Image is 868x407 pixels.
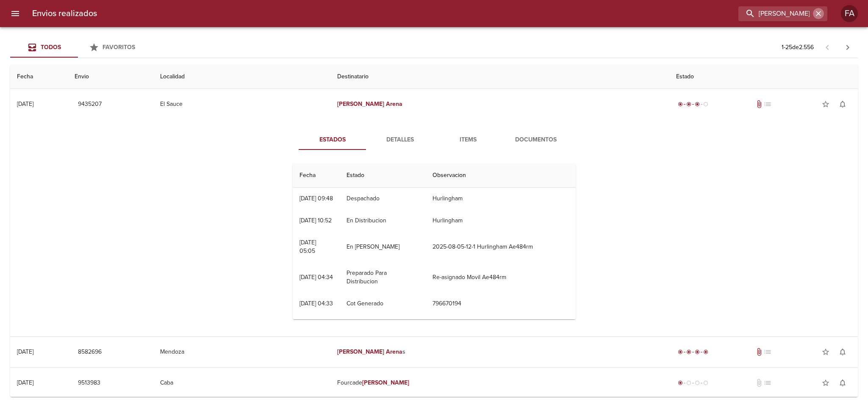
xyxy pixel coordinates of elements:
[426,210,575,232] td: Hurlingham
[676,100,710,108] div: En viaje
[153,65,330,89] th: Localidad
[841,5,858,22] div: FA
[330,65,669,89] th: Destinatario
[755,348,763,356] span: Tiene documentos adjuntos
[10,65,68,89] th: Fecha
[678,102,683,107] span: radio_button_checked
[340,163,426,188] th: Estado
[32,7,97,20] h6: Envios realizados
[755,100,763,108] span: Tiene documentos adjuntos
[669,65,858,89] th: Estado
[340,232,426,262] td: En [PERSON_NAME]
[817,96,834,113] button: Agregar a favoritos
[340,188,426,210] td: Despachado
[834,343,851,360] button: Activar notificaciones
[821,100,830,108] span: star_border
[75,97,105,112] button: 9435207
[17,100,33,108] div: [DATE]
[386,348,402,355] em: Arena
[153,368,330,398] td: Caba
[153,89,330,119] td: El Sauce
[10,37,146,58] div: Tabs Envios
[337,100,384,108] em: [PERSON_NAME]
[678,349,683,354] span: radio_button_checked
[676,379,710,387] div: Generado
[763,348,772,356] span: No tiene pedido asociado
[782,43,814,52] p: 1 - 25 de 2.556
[695,380,700,385] span: radio_button_unchecked
[293,163,340,188] th: Fecha
[686,349,691,354] span: radio_button_checked
[738,6,813,21] input: buscar
[300,217,332,224] div: [DATE] 10:52
[426,262,575,293] td: Re-asignado Movil Ae484rm
[755,379,763,387] span: No tiene documentos adjuntos
[837,37,858,58] span: Pagina siguiente
[695,102,700,107] span: radio_button_checked
[300,300,333,307] div: [DATE] 04:33
[426,232,575,262] td: 2025-08-05-12-1 Hurlingham Ae484rm
[386,100,402,108] em: Arena
[686,102,691,107] span: radio_button_checked
[678,380,683,385] span: radio_button_checked
[507,135,565,145] span: Documentos
[426,315,575,337] td: H.r. 21365 - Hurlingham
[5,3,25,24] button: menu
[304,135,361,145] span: Estados
[703,102,708,107] span: radio_button_unchecked
[300,195,333,202] div: [DATE] 09:48
[372,135,429,145] span: Detalles
[340,315,426,337] td: Asignado A Recorrido
[426,293,575,315] td: 796670194
[817,374,834,391] button: Agregar a favoritos
[41,44,61,51] span: Todos
[838,379,847,387] span: notifications_none
[426,163,575,188] th: Observacion
[299,130,570,150] div: Tabs detalle de guia
[838,100,847,108] span: notifications_none
[676,348,710,356] div: Entregado
[362,379,409,386] em: [PERSON_NAME]
[340,293,426,315] td: Cot Generado
[337,348,384,355] em: [PERSON_NAME]
[17,379,33,386] div: [DATE]
[703,349,708,354] span: radio_button_checked
[103,44,135,51] span: Favoritos
[763,100,772,108] span: No tiene pedido asociado
[293,163,576,389] table: Tabla de seguimiento
[78,378,100,388] span: 9513983
[817,343,834,360] button: Agregar a favoritos
[426,188,575,210] td: Hurlingham
[838,348,847,356] span: notifications_none
[330,337,669,367] td: s
[300,239,316,255] div: [DATE] 05:05
[695,349,700,354] span: radio_button_checked
[17,348,33,355] div: [DATE]
[340,262,426,293] td: Preparado Para Distribucion
[834,96,851,113] button: Activar notificaciones
[68,65,153,89] th: Envio
[340,210,426,232] td: En Distribucion
[834,374,851,391] button: Activar notificaciones
[821,379,830,387] span: star_border
[300,274,333,281] div: [DATE] 04:34
[686,380,691,385] span: radio_button_unchecked
[153,337,330,367] td: Mendoza
[330,368,669,398] td: Fourcade
[78,347,102,357] span: 8582696
[763,379,772,387] span: No tiene pedido asociado
[821,348,830,356] span: star_border
[439,135,497,145] span: Items
[75,375,104,391] button: 9513983
[78,99,102,110] span: 9435207
[75,344,105,360] button: 8582696
[703,380,708,385] span: radio_button_unchecked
